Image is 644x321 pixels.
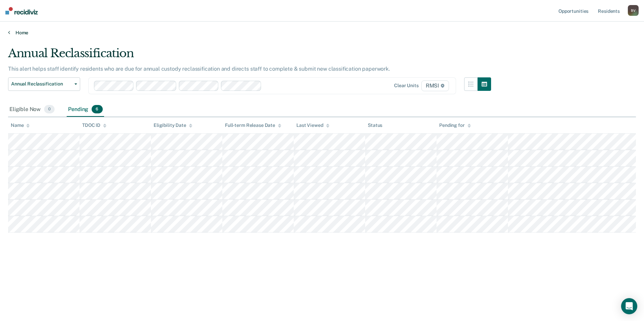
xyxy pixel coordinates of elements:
div: Eligible Now0 [8,102,56,117]
span: Annual Reclassification [11,81,72,87]
img: Recidiviz [5,7,38,14]
span: RMSI [421,80,449,91]
div: Annual Reclassification [8,46,491,66]
a: Home [8,30,636,36]
div: Full-term Release Date [225,122,281,128]
div: TDOC ID [82,122,106,128]
div: Clear units [394,83,419,88]
span: 0 [44,105,55,114]
div: Last Viewed [296,122,329,128]
p: This alert helps staff identify residents who are due for annual custody reclassification and dir... [8,66,390,72]
div: Eligibility Date [154,122,192,128]
div: B V [628,5,639,16]
button: BV [628,5,639,16]
div: Open Intercom Messenger [621,298,637,314]
span: 6 [92,105,102,114]
div: Name [11,122,30,128]
div: Pending6 [67,102,104,117]
div: Pending for [439,122,471,128]
div: Status [368,122,382,128]
button: Annual Reclassification [8,77,80,91]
